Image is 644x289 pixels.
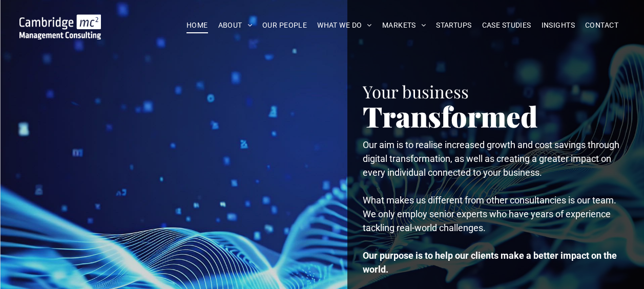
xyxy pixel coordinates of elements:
a: Your Business Transformed | Cambridge Management Consulting [19,16,101,27]
a: MARKETS [377,17,431,33]
a: INSIGHTS [536,17,580,33]
img: Go to Homepage [19,14,101,39]
a: WHAT WE DO [312,17,377,33]
span: Transformed [363,97,538,135]
span: Your business [363,80,469,102]
strong: Our purpose is to help our clients make a better impact on the world. [363,250,617,275]
span: Our aim is to realise increased growth and cost savings through digital transformation, as well a... [363,139,619,178]
a: STARTUPS [431,17,476,33]
a: OUR PEOPLE [257,17,312,33]
a: ABOUT [213,17,258,33]
a: CONTACT [580,17,624,33]
span: What makes us different from other consultancies is our team. We only employ senior experts who h... [363,195,616,233]
a: HOME [181,17,213,33]
a: CASE STUDIES [477,17,536,33]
